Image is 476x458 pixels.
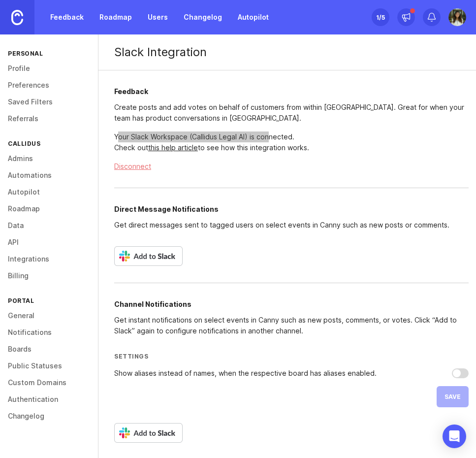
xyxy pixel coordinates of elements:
a: Changelog [178,8,228,26]
div: 1 /5 [376,10,385,24]
img: Sarina Zohdi [448,8,466,26]
h2: Direct Message Notifications [114,204,469,215]
p: Get direct messages sent to tagged users on select events in Canny such as new posts or comments. [114,220,469,230]
h2: Channel Notifications [114,299,469,310]
p: Create posts and add votes on behalf of customers from within [GEOGRAPHIC_DATA]. Great for when y... [114,102,469,124]
img: Canny Home [11,10,23,25]
input: Show aliases instead of names, when the respective board has aliases enabled. [452,368,469,378]
div: Settings [114,352,469,360]
button: Disconnect [114,161,469,172]
a: Roadmap [94,8,138,26]
div: Show aliases instead of names, when the respective board has aliases enabled. [114,370,377,377]
div: Open Intercom Messenger [443,425,466,448]
a: Autopilot [232,8,275,26]
h2: Feedback [114,86,469,97]
img: Add to Slack [114,246,183,266]
a: Feedback [44,8,90,26]
p: Your Slack Workspace ( Callidus Legal AI ) is connected. Check out to see how this integration wo... [114,131,469,153]
a: Users [142,8,174,26]
img: Add to Slack [114,423,183,443]
a: this help article [148,143,198,152]
button: 1/5 [372,8,389,26]
p: Get instant notifications on select events in Canny such as new posts, comments, or votes. Click ... [114,315,469,336]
